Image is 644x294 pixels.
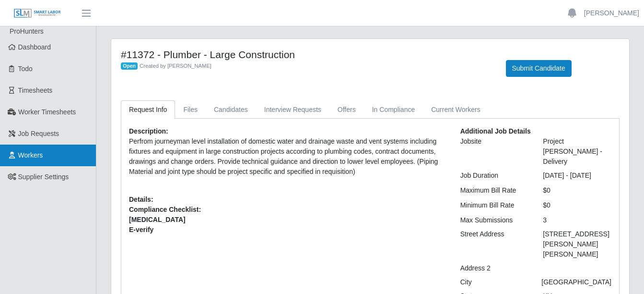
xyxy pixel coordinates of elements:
[10,27,44,35] span: ProHunters
[364,100,423,119] a: In Compliance
[453,200,536,210] div: Minimum Bill Rate
[453,185,536,196] div: Maximum Bill Rate
[453,263,536,273] div: Address 2
[121,100,175,119] a: Request Info
[453,215,536,225] div: Max Submissions
[175,100,206,119] a: Files
[18,173,69,181] span: Supplier Settings
[329,100,364,119] a: Offers
[129,127,168,135] b: Description:
[206,100,256,119] a: Candidates
[18,43,51,51] span: Dashboard
[129,206,201,213] b: Compliance Checklist:
[460,127,531,135] b: Additional Job Details
[13,8,61,19] img: SLM Logo
[129,225,446,235] span: E-verify
[18,151,43,159] span: Workers
[129,196,153,203] b: Details:
[18,130,59,137] span: Job Requests
[129,215,446,225] span: [MEDICAL_DATA]
[121,49,492,61] h4: #11372 - Plumber - Large Construction
[140,63,211,69] span: Created by [PERSON_NAME]
[453,136,536,167] div: Jobsite
[536,185,619,196] div: $0
[584,8,639,18] a: [PERSON_NAME]
[18,65,33,73] span: Todo
[536,171,619,181] div: [DATE] - [DATE]
[453,171,536,181] div: Job Duration
[536,215,619,225] div: 3
[129,136,446,177] p: Perfrom journeyman level installation of domestic water and drainage waste and vent systems inclu...
[536,200,619,210] div: $0
[256,100,329,119] a: Interview Requests
[453,277,535,287] div: City
[18,86,53,94] span: Timesheets
[121,62,138,70] span: Open
[534,277,619,287] div: [GEOGRAPHIC_DATA]
[536,229,619,259] div: [STREET_ADDRESS][PERSON_NAME][PERSON_NAME]
[453,229,536,259] div: Street Address
[18,108,76,116] span: Worker Timesheets
[423,100,488,119] a: Current Workers
[506,60,572,77] button: Submit Candidate
[536,136,619,167] div: Project [PERSON_NAME] - Delivery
